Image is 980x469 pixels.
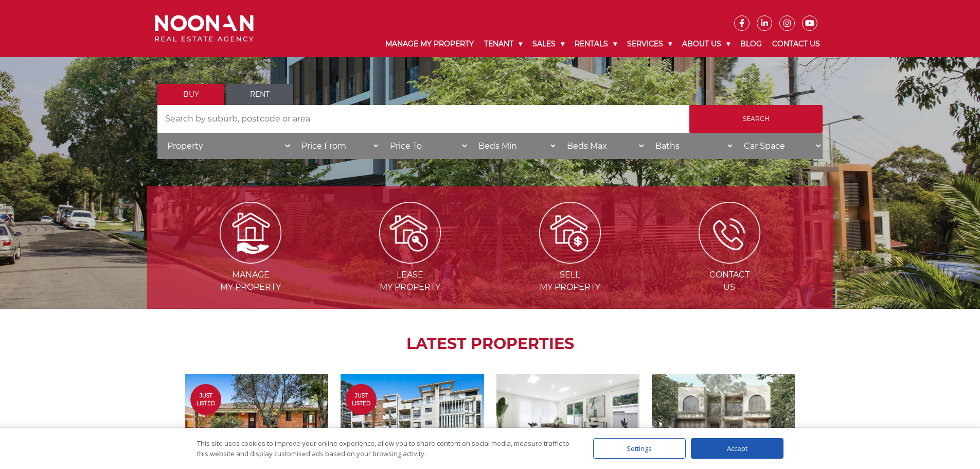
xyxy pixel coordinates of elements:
a: Services [622,31,677,57]
a: Rentals [569,31,622,57]
h2: LATEST PROPERTIES [173,335,807,353]
img: Sell my property [539,202,601,264]
a: About Us [677,31,735,57]
span: Lease my Property [331,269,489,293]
a: Sellmy Property [491,227,649,292]
img: Noonan Real Estate Agency [155,15,254,42]
a: Blog [735,31,767,57]
span: Manage my Property [172,269,329,293]
a: Managemy Property [172,227,329,292]
span: Just Listed [346,392,377,407]
img: ICONS [699,202,760,264]
input: Search by suburb, postcode or area [157,105,689,133]
div: Accept [691,438,783,459]
input: Search [689,105,823,133]
a: Leasemy Property [331,227,489,292]
a: Rent [226,84,293,105]
img: Manage my Property [220,202,281,264]
a: Buy [157,84,224,105]
img: Lease my property [379,202,441,264]
span: Contact Us [651,269,808,293]
a: Tenant [479,31,527,57]
div: Settings [593,438,686,459]
a: Contact Us [767,31,825,57]
span: Just Listed [190,392,221,407]
div: This site uses cookies to improve your online experience, allow you to share content on social me... [197,438,573,459]
a: Sales [527,31,569,57]
span: Sell my Property [491,269,649,293]
a: ContactUs [651,227,808,292]
a: Manage My Property [380,31,479,57]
